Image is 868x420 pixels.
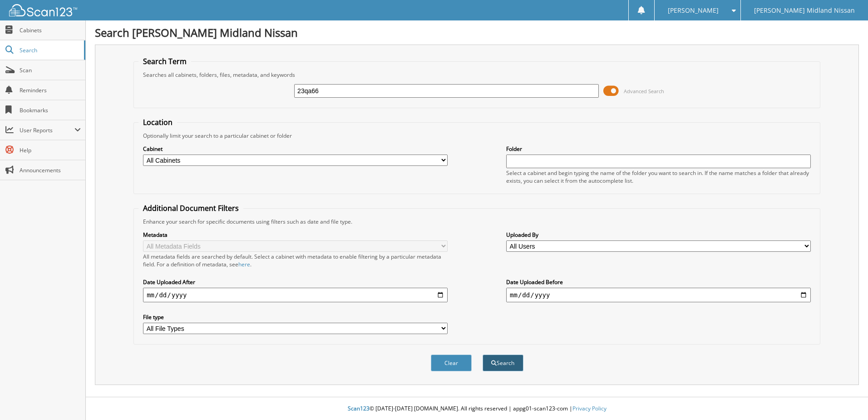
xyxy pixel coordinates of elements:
[86,398,868,420] div: © [DATE]-[DATE] [DOMAIN_NAME]. All rights reserved | appg01-scan123-com |
[138,56,191,66] legend: Search Term
[20,66,81,74] span: Scan
[138,71,815,79] div: Searches all cabinets, folders, files, metadata, and keywords
[506,169,811,185] div: Select a cabinet and begin typing the name of the folder you want to search in. If the name match...
[20,166,81,174] span: Announcements
[138,218,815,225] div: Enhance your search for specific documents using filters such as date and file type.
[506,288,811,302] input: end
[143,231,448,239] label: Metadata
[823,376,868,420] iframe: Chat Widget
[624,88,664,95] span: Advanced Search
[143,253,448,268] div: All metadata fields are searched by default. Select a cabinet with metadata to enable filtering b...
[668,8,719,13] span: [PERSON_NAME]
[143,145,448,153] label: Cabinet
[20,26,81,34] span: Cabinets
[506,145,811,153] label: Folder
[238,260,250,268] a: here
[20,106,81,114] span: Bookmarks
[348,405,370,412] span: Scan123
[20,86,81,94] span: Reminders
[9,4,77,16] img: scan123-logo-white.svg
[143,313,448,321] label: File type
[138,203,243,213] legend: Additional Document Filters
[20,126,74,134] span: User Reports
[431,355,472,371] button: Clear
[754,8,855,13] span: [PERSON_NAME] Midland Nissan
[143,278,448,286] label: Date Uploaded After
[95,25,859,40] h1: Search [PERSON_NAME] Midland Nissan
[506,231,811,239] label: Uploaded By
[20,146,81,154] span: Help
[506,278,811,286] label: Date Uploaded Before
[143,288,448,302] input: start
[138,132,815,140] div: Optionally limit your search to a particular cabinet or folder
[138,117,177,127] legend: Location
[20,46,79,54] span: Search
[572,405,607,412] a: Privacy Policy
[483,355,523,371] button: Search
